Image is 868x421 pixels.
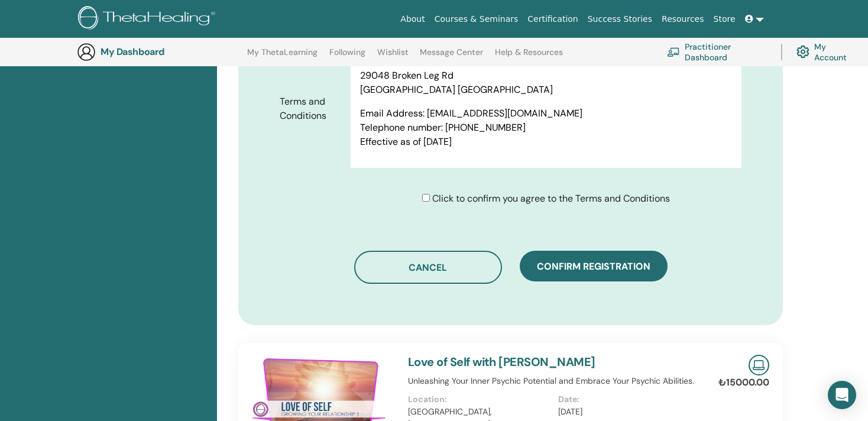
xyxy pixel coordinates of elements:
[329,47,365,66] a: Following
[667,47,680,57] img: chalkboard-teacher.svg
[271,90,351,127] label: Terms and Conditions
[657,8,709,30] a: Resources
[360,83,732,97] p: [GEOGRAPHIC_DATA] [GEOGRAPHIC_DATA]
[523,8,582,30] a: Certification
[709,8,740,30] a: Store
[667,39,767,65] a: Practitioner Dashboard
[409,261,447,274] span: Cancel
[430,8,523,30] a: Courses & Seminars
[396,8,429,30] a: About
[828,381,856,409] div: Open Intercom Messenger
[537,260,650,273] span: Confirm registration
[360,135,732,149] p: Effective as of [DATE]
[77,43,96,61] img: generic-user-icon.jpg
[749,355,769,375] img: Live Online Seminar
[408,354,595,370] a: Love of Self with [PERSON_NAME]
[718,375,769,390] p: ₺15000.00
[360,121,732,135] p: Telephone number: [PHONE_NUMBER]
[520,251,668,281] button: Confirm registration
[408,393,551,406] p: Location:
[78,6,219,33] img: logo.png
[495,47,563,66] a: Help & Resources
[420,47,483,66] a: Message Center
[408,375,708,387] p: Unleashing Your Inner Psychic Potential and Embrace Your Psychic Abilities.
[360,106,732,121] p: Email Address: [EMAIL_ADDRESS][DOMAIN_NAME]
[796,43,809,61] img: cog.svg
[101,46,219,57] h3: My Dashboard
[377,47,409,66] a: Wishlist
[558,393,701,406] p: Date:
[360,69,732,83] p: 29048 Broken Leg Rd
[583,8,657,30] a: Success Stories
[796,39,856,65] a: My Account
[247,47,318,66] a: My ThetaLearning
[354,251,502,284] button: Cancel
[558,406,701,418] p: [DATE]
[432,192,670,205] span: Click to confirm you agree to the Terms and Conditions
